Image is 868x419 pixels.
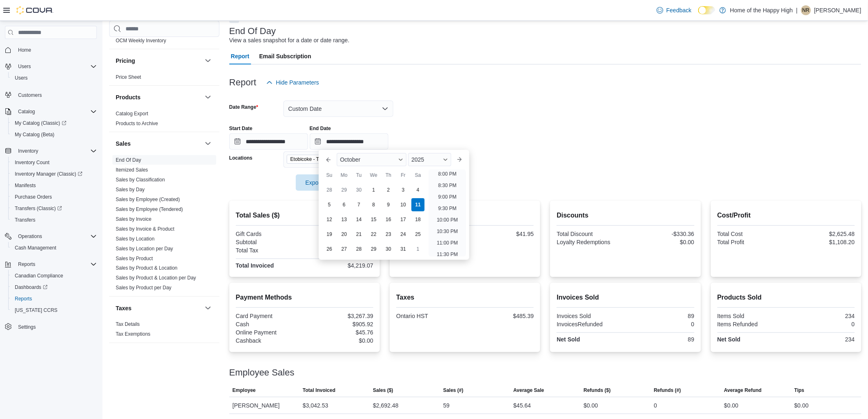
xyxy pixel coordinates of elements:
div: day-26 [323,243,336,256]
div: $0.00 [724,401,738,410]
span: Transfers (Classic) [11,204,97,213]
div: day-5 [323,198,336,211]
span: Sales (#) [443,387,463,394]
span: Email Subscription [259,48,311,64]
span: Settings [15,322,97,332]
a: Sales by Invoice [116,216,151,222]
div: day-25 [411,228,425,241]
div: October, 2025 [322,183,425,256]
span: Users [15,75,27,81]
button: Reports [2,259,100,270]
div: day-19 [323,228,336,241]
a: Inventory Manager (Classic) [11,169,86,179]
span: Users [15,62,97,71]
span: Users [11,73,97,83]
span: Dashboards [11,282,97,292]
span: NR [802,5,809,15]
div: 234 [788,313,855,319]
strong: Net Sold [717,336,741,343]
div: Gift Cards [236,231,303,237]
span: Itemized Sales [116,167,148,173]
div: Items Sold [717,313,785,319]
li: 11:30 PM [434,250,461,259]
span: Sales by Invoice [116,216,151,222]
h2: Invoices Sold [557,293,694,302]
div: Card Payment [236,313,303,319]
span: Washington CCRS [11,305,97,315]
div: day-27 [338,243,351,256]
span: Sales by Product [116,255,153,262]
h3: Report [229,78,256,87]
div: 0 [788,321,855,327]
div: day-20 [338,228,351,241]
label: Date Range [229,104,258,110]
button: Inventory [15,146,41,156]
div: $45.76 [306,329,373,336]
span: Transfers (Classic) [15,205,62,212]
div: Total Tax [236,247,303,254]
span: Catalog [15,107,97,117]
div: $905.92 [306,321,373,327]
div: Mo [338,169,351,182]
div: 89 [627,313,694,319]
a: Transfers [11,215,39,225]
div: OCM [109,36,219,49]
span: Sales by Product & Location per Day [116,275,196,282]
span: Average Refund [724,387,762,394]
div: Cash [236,321,303,327]
span: Catalog Export [116,110,148,117]
span: Manifests [11,181,97,190]
h2: Discounts [557,211,694,220]
a: Dashboards [8,282,100,293]
div: [PERSON_NAME] [229,397,299,414]
a: Tax Exemptions [116,332,151,337]
span: End Of Day [116,157,141,163]
div: 89 [627,336,694,343]
span: Sales by Product per Day [116,285,171,291]
div: day-3 [397,183,410,197]
button: Pricing [116,57,201,65]
span: Inventory [18,148,38,154]
span: Canadian Compliance [15,272,63,279]
div: Loyalty Redemptions [557,239,624,245]
button: My Catalog (Beta) [8,129,100,140]
span: Reports [11,294,97,304]
a: Catalog Export [116,111,148,117]
a: Feedback [653,2,695,18]
span: 2025 [411,156,424,163]
div: day-1 [411,243,425,256]
li: 11:00 PM [434,238,461,248]
span: Manifests [15,182,36,189]
button: Home [2,44,100,56]
a: Home [15,45,34,55]
a: Customers [15,90,45,100]
div: Button. Open the year selector. 2025 is currently selected. [408,153,451,166]
a: OCM Weekly Inventory [116,38,166,44]
a: Inventory Manager (Classic) [8,168,100,180]
a: Canadian Compliance [11,271,66,281]
div: Ontario HST [396,313,464,319]
h3: Taxes [116,304,132,312]
li: 9:00 PM [435,192,460,202]
a: Users [11,73,31,83]
div: day-29 [338,183,351,197]
div: Th [382,169,395,182]
button: Sales [203,139,213,149]
a: Sales by Product & Location per Day [116,275,196,281]
label: Start Date [229,125,253,132]
span: October [340,156,361,163]
div: day-1 [367,183,380,197]
div: Naomi Raffington [801,5,811,15]
span: Operations [18,233,42,240]
div: Total Cost [717,231,785,237]
label: End Date [310,125,331,132]
a: Sales by Employee (Created) [116,197,180,202]
span: Reports [15,259,97,269]
div: InvoicesRefunded [557,321,624,327]
input: Press the down key to open a popover containing a calendar. [229,133,308,150]
div: View a sales snapshot for a date or date range. [229,36,349,45]
div: Taxes [109,320,219,343]
div: $0.00 [306,231,373,237]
